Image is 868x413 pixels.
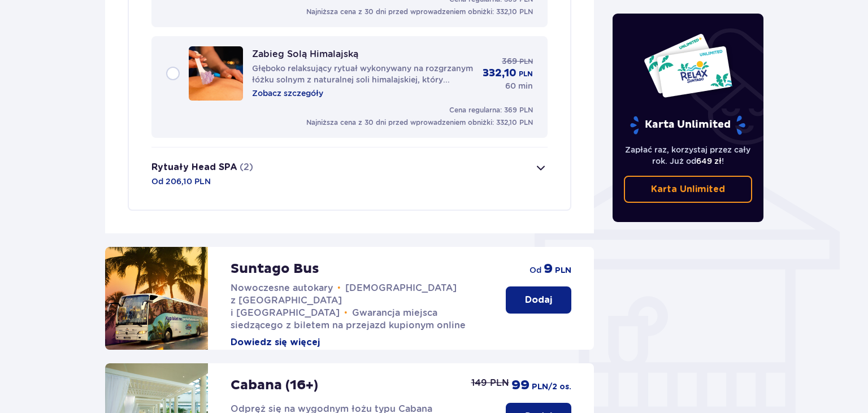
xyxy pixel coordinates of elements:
a: Karta Unlimited [624,176,753,203]
p: (2) [240,161,253,173]
button: Rytuały Head SPA(2)Od 206,10 PLN [151,147,548,201]
p: 369 [502,55,517,67]
span: PLN [519,56,533,67]
p: Od 206,10 PLN [151,176,211,187]
p: Najniższa cena z 30 dni przed wprowadzeniem obniżki: 332,10 PLN [306,118,533,128]
p: Suntago Bus [231,260,319,277]
span: Nowoczesne autokary [231,282,333,293]
span: 9 [544,260,553,277]
p: Zabieg Solą Himalajską [252,49,358,59]
p: Najniższa cena z 30 dni przed wprowadzeniem obniżki: 332,10 PLN [306,7,533,17]
img: Dwie karty całoroczne do Suntago z napisem 'UNLIMITED RELAX', na białym tle z tropikalnymi liśćmi... [643,33,733,98]
button: Dowiedz się więcej [231,336,320,349]
span: PLN [555,265,571,276]
p: Cabana (16+) [231,377,318,394]
p: Karta Unlimited [629,115,747,135]
p: Zobacz szczegóły [252,88,323,99]
p: 332,10 [483,67,517,80]
span: PLN /2 os. [532,381,571,393]
span: 649 zł [696,156,722,166]
p: Zapłać raz, korzystaj przez cały rok. Już od ! [624,144,753,167]
span: • [337,282,341,294]
p: Cena regularna: 369 PLN [449,105,533,115]
p: 149 PLN [471,377,509,389]
span: [DEMOGRAPHIC_DATA] z [GEOGRAPHIC_DATA] i [GEOGRAPHIC_DATA] [231,282,457,318]
p: PLN [519,69,533,79]
p: 60 min [505,80,533,92]
img: 68e4ed89c04ed631723256.jpg [189,46,243,101]
p: Karta Unlimited [651,183,725,195]
span: od [530,264,541,276]
p: Głęboko relaksujący rytuał wykonywany na rozgrzanym łóżku solnym z naturalnej soli himalajskiej, ... [252,63,474,85]
span: • [344,307,348,319]
button: Dodaj [506,286,571,314]
span: 99 [511,377,530,394]
img: attraction [105,247,208,350]
p: Rytuały Head SPA [151,161,237,173]
p: Dodaj [525,294,552,306]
